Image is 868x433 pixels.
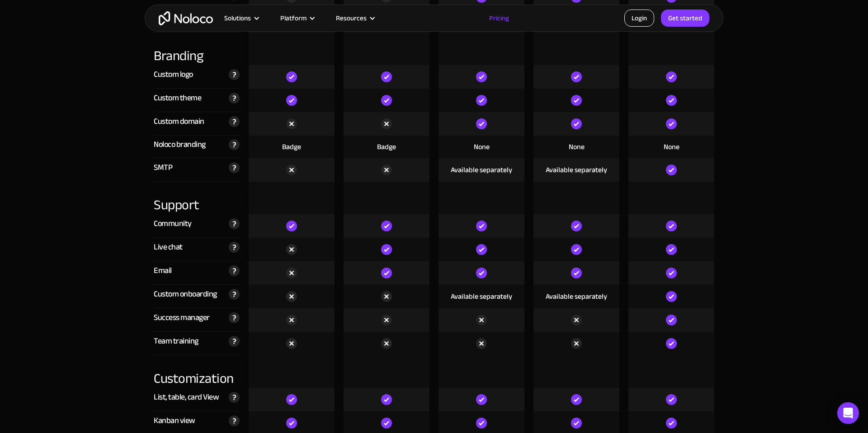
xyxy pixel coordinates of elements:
[154,182,240,214] div: Support
[546,292,607,301] div: Available separately
[280,12,307,24] div: Platform
[154,414,195,428] div: Kanban view
[154,161,172,174] div: SMTP
[474,142,490,152] div: None
[154,240,183,254] div: Live chat
[154,138,206,151] div: Noloco branding
[664,142,679,152] div: None
[624,9,654,27] a: Login
[154,217,192,231] div: Community
[451,292,512,301] div: Available separately
[154,264,172,278] div: Email
[154,391,219,404] div: List, table, card View
[154,287,217,301] div: Custom onboarding
[154,355,240,388] div: Customization
[377,142,396,152] div: Badge
[451,165,512,175] div: Available separately
[154,91,201,105] div: Custom theme
[569,142,585,152] div: None
[661,9,709,27] a: Get started
[837,402,859,424] div: Open Intercom Messenger
[224,12,251,24] div: Solutions
[336,12,367,24] div: Resources
[154,115,204,128] div: Custom domain
[213,12,269,24] div: Solutions
[154,334,198,348] div: Team training
[154,68,193,81] div: Custom logo
[478,12,520,24] a: Pricing
[269,12,325,24] div: Platform
[282,142,301,152] div: Badge
[325,12,385,24] div: Resources
[154,33,240,65] div: Branding
[159,11,213,25] a: home
[154,311,210,325] div: Success manager
[546,165,607,175] div: Available separately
